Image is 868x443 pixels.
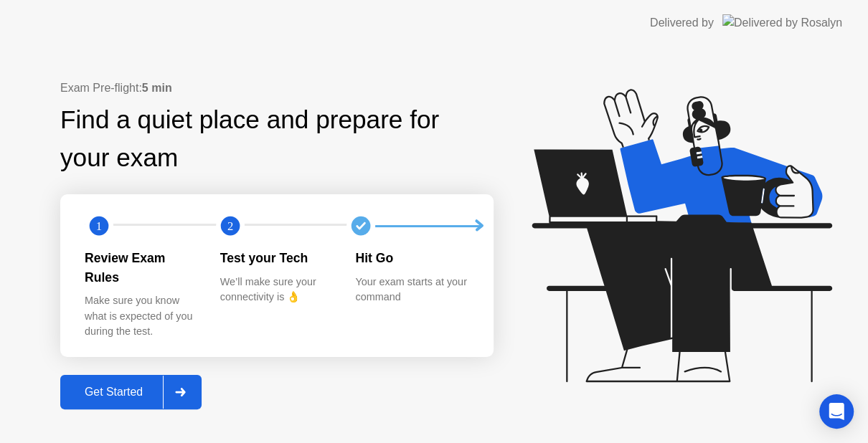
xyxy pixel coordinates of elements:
[220,275,333,305] div: We’ll make sure your connectivity is 👌
[819,394,854,429] div: Open Intercom Messenger
[96,219,102,233] text: 1
[85,293,197,340] div: Make sure you know what is expected of you during the test.
[355,249,468,267] div: Hit Go
[85,249,197,287] div: Review Exam Rules
[60,375,202,409] button: Get Started
[65,386,163,399] div: Get Started
[650,14,714,32] div: Delivered by
[227,219,232,233] text: 2
[722,14,842,31] img: Delivered by Rosalyn
[220,249,333,267] div: Test your Tech
[60,80,494,97] div: Exam Pre-flight:
[142,82,172,94] b: 5 min
[60,101,494,177] div: Find a quiet place and prepare for your exam
[355,275,468,305] div: Your exam starts at your command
